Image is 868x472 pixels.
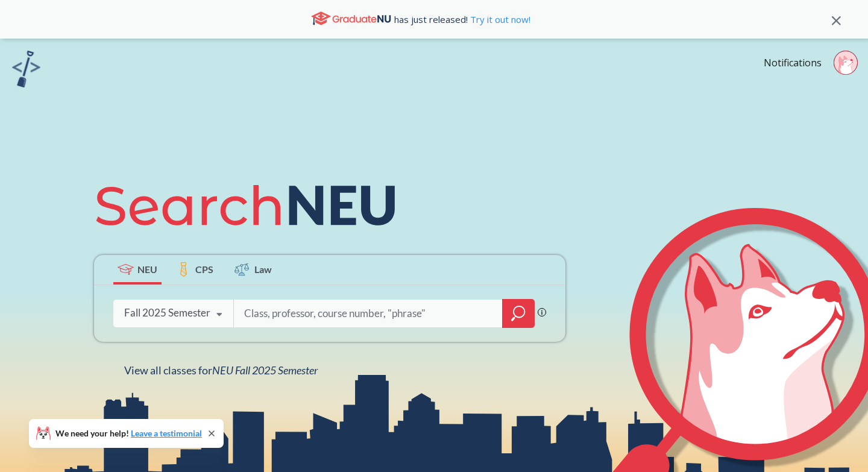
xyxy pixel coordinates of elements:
[764,56,822,69] a: Notifications
[124,306,210,319] div: Fall 2025 Semester
[12,51,40,87] img: sandbox logo
[12,51,40,91] a: sandbox logo
[195,262,213,276] span: CPS
[212,363,318,377] span: NEU Fall 2025 Semester
[502,299,535,328] div: magnifying glass
[394,13,530,26] span: has just released!
[243,301,494,326] input: Class, professor, course number, "phrase"
[511,305,526,322] svg: magnifying glass
[137,262,157,276] span: NEU
[124,363,318,377] span: View all classes for
[131,428,202,438] a: Leave a testimonial
[468,13,530,25] a: Try it out now!
[254,262,272,276] span: Law
[55,429,202,438] span: We need your help!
